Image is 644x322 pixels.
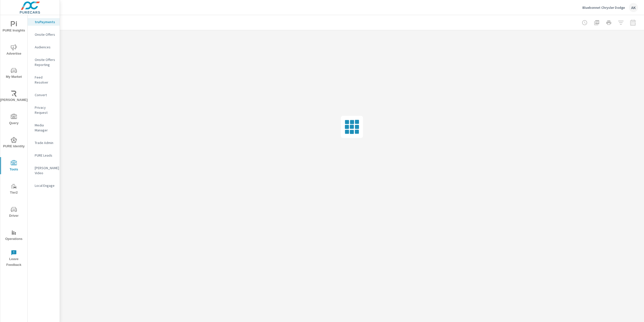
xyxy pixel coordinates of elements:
[35,183,56,188] p: Local Engage
[28,104,60,116] div: Privacy Request
[2,114,26,126] span: Query
[28,152,60,159] div: PURE Leads
[2,230,26,242] span: Operations
[2,67,26,80] span: My Market
[35,153,56,158] p: PURE Leads
[35,123,56,133] p: Media Manager
[35,140,56,145] p: Trade Admin
[2,44,26,57] span: Advertise
[28,139,60,147] div: Trade Admin
[35,105,56,115] p: Privacy Request
[2,206,26,219] span: Driver
[28,182,60,189] div: Local Engage
[2,91,26,103] span: [PERSON_NAME]
[2,183,26,196] span: Tier2
[2,21,26,33] span: PURE Insights
[28,31,60,38] div: Onsite Offers
[582,5,625,10] p: Bluebonnet Chrysler Dodge
[28,121,60,134] div: Media Manager
[28,74,60,86] div: Feed Resolver
[28,43,60,51] div: Audiences
[35,165,56,175] p: [PERSON_NAME] Video
[629,3,638,12] div: AK
[28,91,60,99] div: Convert
[28,18,60,26] div: truPayments
[28,164,60,177] div: [PERSON_NAME] Video
[35,57,56,67] p: Onsite Offers Reporting
[0,15,27,270] div: nav menu
[28,56,60,68] div: Onsite Offers Reporting
[35,19,56,24] p: truPayments
[35,75,56,85] p: Feed Resolver
[35,32,56,37] p: Onsite Offers
[35,45,56,50] p: Audiences
[2,160,26,172] span: Tools
[2,250,26,268] span: Leave Feedback
[2,137,26,149] span: PURE Identity
[35,92,56,97] p: Convert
